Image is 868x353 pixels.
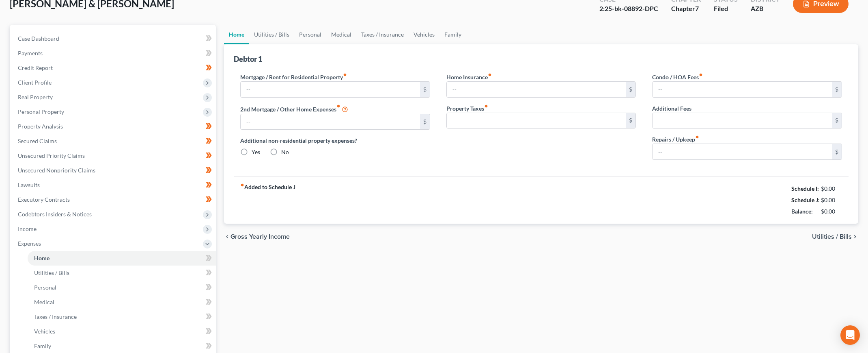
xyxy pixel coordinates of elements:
[695,4,699,12] span: 7
[652,73,703,81] label: Condo / HOA Fees
[446,104,488,113] label: Property Taxes
[671,4,701,13] div: Chapter
[241,114,420,130] input: --
[812,233,858,240] button: Utilities / Bills chevron_right
[626,113,635,129] div: $
[34,255,50,261] span: Home
[18,64,53,71] span: Credit Report
[356,25,409,44] a: Taxes / Insurance
[699,73,703,77] i: fiber_manual_record
[241,82,420,97] input: --
[18,137,57,144] span: Secured Claims
[695,135,699,139] i: fiber_manual_record
[11,192,216,207] a: Executory Contracts
[34,299,54,305] span: Medical
[751,4,780,13] div: AZB
[18,225,37,232] span: Income
[34,269,69,276] span: Utilities / Bills
[18,94,53,100] span: Real Property
[821,185,842,193] div: $0.00
[336,104,340,108] i: fiber_manual_record
[652,135,699,144] label: Repairs / Upkeep
[599,4,658,13] div: 2:25-bk-08892-DPC
[714,4,738,13] div: Filed
[224,233,290,240] button: chevron_left Gross Yearly Income
[821,207,842,216] div: $0.00
[840,325,860,345] div: Open Intercom Messenger
[240,136,430,145] label: Additional non-residential property expenses?
[34,284,56,291] span: Personal
[409,25,439,44] a: Vehicles
[11,134,216,148] a: Secured Claims
[34,342,51,349] span: Family
[18,123,63,130] span: Property Analysis
[484,104,488,108] i: fiber_manual_record
[653,113,832,129] input: --
[18,79,52,86] span: Client Profile
[652,104,691,113] label: Additional Fees
[832,113,842,129] div: $
[852,233,858,240] i: chevron_right
[791,208,813,215] strong: Balance:
[447,82,626,97] input: --
[230,233,290,240] span: Gross Yearly Income
[18,50,43,57] span: Payments
[447,113,626,129] input: --
[446,73,492,81] label: Home Insurance
[11,148,216,163] a: Unsecured Priority Claims
[653,144,832,159] input: --
[224,25,249,44] a: Home
[18,35,59,42] span: Case Dashboard
[439,25,466,44] a: Family
[326,25,356,44] a: Medical
[18,211,92,218] span: Codebtors Insiders & Notices
[18,152,85,159] span: Unsecured Priority Claims
[252,148,260,156] label: Yes
[11,178,216,192] a: Lawsuits
[240,73,347,81] label: Mortgage / Rent for Residential Property
[28,324,216,339] a: Vehicles
[294,25,326,44] a: Personal
[28,295,216,309] a: Medical
[812,233,852,240] span: Utilities / Bills
[791,185,819,192] strong: Schedule I:
[18,108,64,115] span: Personal Property
[832,82,842,97] div: $
[626,82,635,97] div: $
[653,82,832,97] input: --
[28,280,216,295] a: Personal
[28,266,216,280] a: Utilities / Bills
[18,181,40,188] span: Lawsuits
[224,233,230,240] i: chevron_left
[11,31,216,46] a: Case Dashboard
[11,46,216,61] a: Payments
[18,167,95,174] span: Unsecured Nonpriority Claims
[240,183,295,217] strong: Added to Schedule J
[821,196,842,204] div: $0.00
[791,196,820,203] strong: Schedule J:
[281,148,289,156] label: No
[18,196,70,203] span: Executory Contracts
[488,73,492,77] i: fiber_manual_record
[28,309,216,324] a: Taxes / Insurance
[420,82,430,97] div: $
[11,61,216,75] a: Credit Report
[343,73,347,77] i: fiber_manual_record
[34,313,77,320] span: Taxes / Insurance
[420,114,430,130] div: $
[240,183,244,187] i: fiber_manual_record
[249,25,294,44] a: Utilities / Bills
[18,240,41,247] span: Expenses
[11,163,216,178] a: Unsecured Nonpriority Claims
[11,119,216,134] a: Property Analysis
[34,328,55,335] span: Vehicles
[832,144,842,159] div: $
[240,104,348,114] label: 2nd Mortgage / Other Home Expenses
[234,54,262,64] div: Debtor 1
[28,251,216,266] a: Home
